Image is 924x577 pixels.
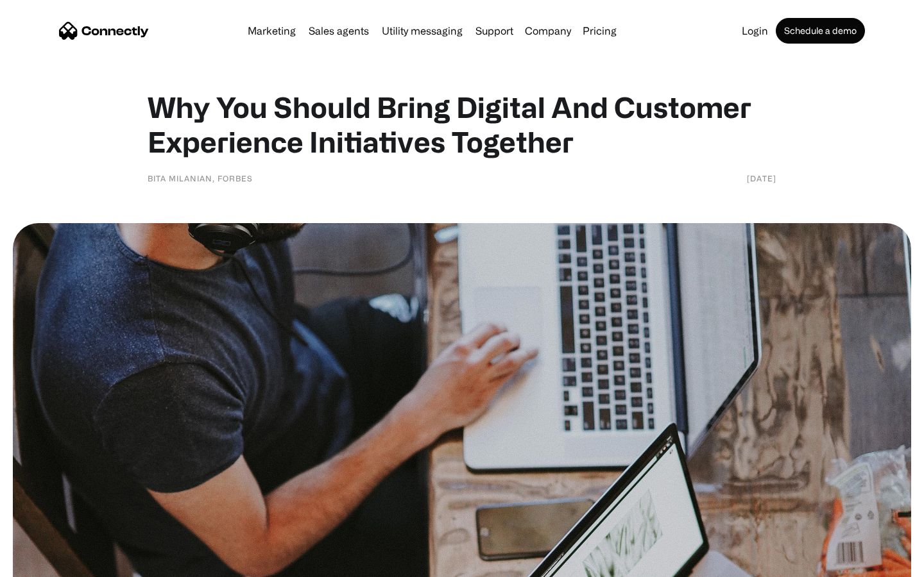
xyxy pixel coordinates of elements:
[521,22,575,40] div: Company
[776,18,865,44] a: Schedule a demo
[470,26,518,36] a: Support
[377,26,468,36] a: Utility messaging
[148,172,253,185] div: Bita Milanian, Forbes
[747,172,776,185] div: [DATE]
[59,21,149,40] a: home
[577,26,622,36] a: Pricing
[26,555,77,573] ul: Language list
[13,555,77,573] aside: Language selected: English
[243,26,301,36] a: Marketing
[737,26,773,36] a: Login
[148,90,776,159] h1: Why You Should Bring Digital And Customer Experience Initiatives Together
[304,26,374,36] a: Sales agents
[525,22,571,40] div: Company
